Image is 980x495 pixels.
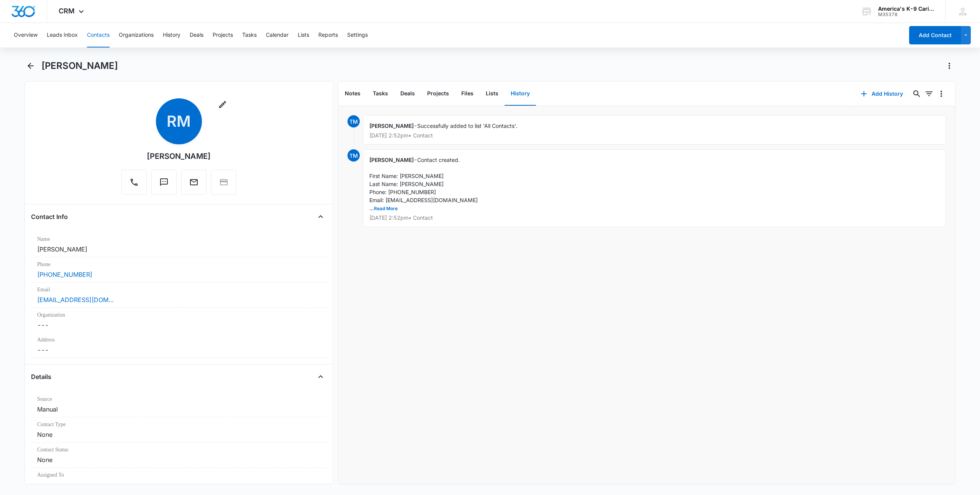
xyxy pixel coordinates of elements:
[163,23,180,47] button: History
[156,98,202,144] span: RM
[37,286,321,294] label: Email
[31,283,327,308] div: Email[EMAIL_ADDRESS][DOMAIN_NAME]
[909,26,961,44] button: Add Contact
[363,149,946,227] div: -
[151,181,177,188] a: Text
[37,471,321,479] label: Assigned To
[121,181,147,188] a: Call
[878,6,934,12] div: account name
[369,157,478,211] span: Contact created. First Name: [PERSON_NAME] Last Name: [PERSON_NAME] Phone: [PHONE_NUMBER] Email: ...
[37,336,321,344] label: Address
[37,405,321,414] dd: Manual
[37,311,321,319] label: Organization
[31,468,327,493] div: Assigned To---
[181,170,206,195] button: Email
[37,420,321,428] label: Contact Type
[315,371,327,383] button: Close
[14,23,38,47] button: Overview
[369,157,414,163] span: [PERSON_NAME]
[31,333,327,358] div: Address---
[41,60,118,72] h1: [PERSON_NAME]
[505,82,536,106] button: History
[37,455,321,464] dd: None
[369,133,939,138] p: [DATE] 2:52pm • Contact
[181,181,206,188] a: Email
[37,395,321,403] label: Source
[363,115,946,145] div: -
[347,115,360,127] span: TM
[37,245,321,254] dd: [PERSON_NAME]
[31,212,68,221] h4: Contact Info
[878,12,934,17] div: account id
[25,60,37,72] button: Back
[37,320,321,330] dd: ---
[31,372,51,381] h4: Details
[31,257,327,283] div: Phone[PHONE_NUMBER]
[37,295,114,304] a: [EMAIL_ADDRESS][DOMAIN_NAME]
[37,270,92,279] a: [PHONE_NUMBER]
[421,82,455,106] button: Projects
[367,82,394,106] button: Tasks
[298,23,309,47] button: Lists
[37,480,321,490] dd: ---
[480,82,505,106] button: Lists
[119,23,154,47] button: Organizations
[935,88,947,100] button: Overflow Menu
[369,123,414,129] span: [PERSON_NAME]
[31,417,327,443] div: Contact TypeNone
[242,23,257,47] button: Tasks
[37,446,321,454] label: Contact Status
[318,23,338,47] button: Reports
[59,7,75,15] span: CRM
[37,430,321,439] dd: None
[923,88,935,100] button: Filters
[47,23,78,47] button: Leads Inbox
[121,170,147,195] button: Call
[315,211,327,223] button: Close
[37,345,321,355] dd: ---
[37,260,321,268] label: Phone
[911,88,923,100] button: Search...
[374,206,398,211] button: Read More
[37,235,321,243] label: Name
[31,308,327,333] div: Organization---
[347,23,368,47] button: Settings
[394,82,421,106] button: Deals
[151,170,177,195] button: Text
[853,85,911,103] button: Add History
[455,82,480,106] button: Files
[417,123,518,129] span: Successfully added to list 'All Contacts'.
[31,392,327,417] div: SourceManual
[347,149,360,162] span: TM
[369,215,939,221] p: [DATE] 2:52pm • Contact
[266,23,288,47] button: Calendar
[339,82,367,106] button: Notes
[87,23,110,47] button: Contacts
[147,150,211,162] div: [PERSON_NAME]
[190,23,203,47] button: Deals
[943,60,955,72] button: Actions
[213,23,233,47] button: Projects
[31,232,327,257] div: Name[PERSON_NAME]
[31,443,327,468] div: Contact StatusNone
